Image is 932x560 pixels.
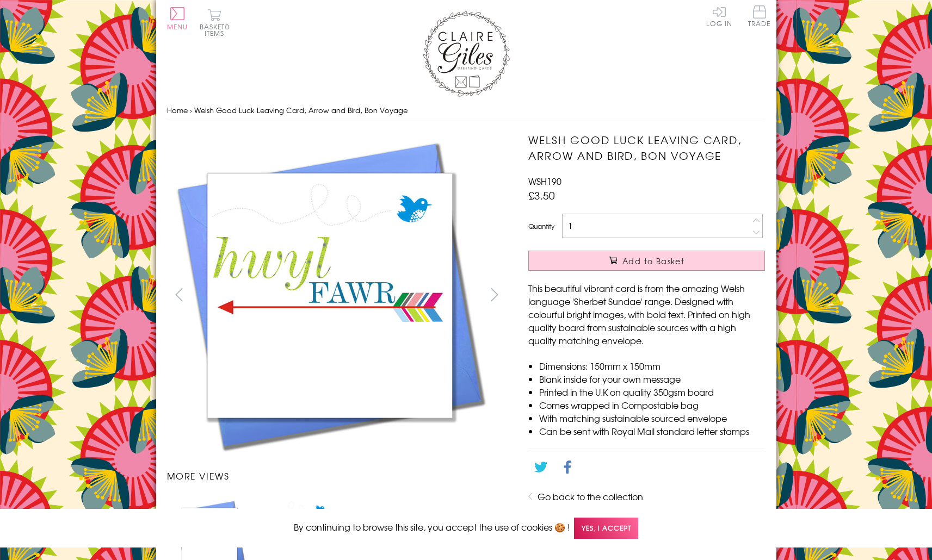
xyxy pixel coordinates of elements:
[539,359,765,372] li: Dimensions: 150mm x 150mm
[622,256,684,266] span: Add to Basket
[574,518,638,539] span: Yes, I accept
[528,188,555,203] span: £3.50
[539,425,765,438] li: Can be sent with Royal Mail standard letter stamps
[423,11,510,97] img: Claire Giles Greetings Cards
[167,469,507,482] h3: More views
[528,251,765,271] button: Add to Basket
[167,105,188,115] a: Home
[539,372,765,385] li: Blank inside for your own message
[167,99,766,122] nav: breadcrumbs
[539,412,765,425] li: With matching sustainable sourced envelope
[748,5,771,27] span: Trade
[167,282,192,307] button: prev
[538,490,643,503] a: Go back to the collection
[200,9,230,36] button: Basket0 items
[194,105,408,115] span: Welsh Good Luck Leaving Card, Arrow and Bird, Bon Voyage
[205,22,230,38] span: 0 items
[528,282,765,347] p: This beautiful vibrant card is from the amazing Welsh language 'Sherbet Sundae' range. Designed w...
[528,221,554,231] label: Quantity
[482,282,507,307] button: next
[528,175,561,188] span: WSH190
[167,22,188,32] span: Menu
[190,105,192,115] span: ›
[539,399,765,412] li: Comes wrapped in Compostable bag
[539,385,765,399] li: Printed in the U.K on quality 350gsm board
[167,132,493,458] img: Welsh Good Luck Leaving Card, Arrow and Bird, Bon Voyage
[748,5,771,29] a: Trade
[528,132,765,164] h1: Welsh Good Luck Leaving Card, Arrow and Bird, Bon Voyage
[706,5,732,27] a: Log In
[167,7,188,30] button: Menu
